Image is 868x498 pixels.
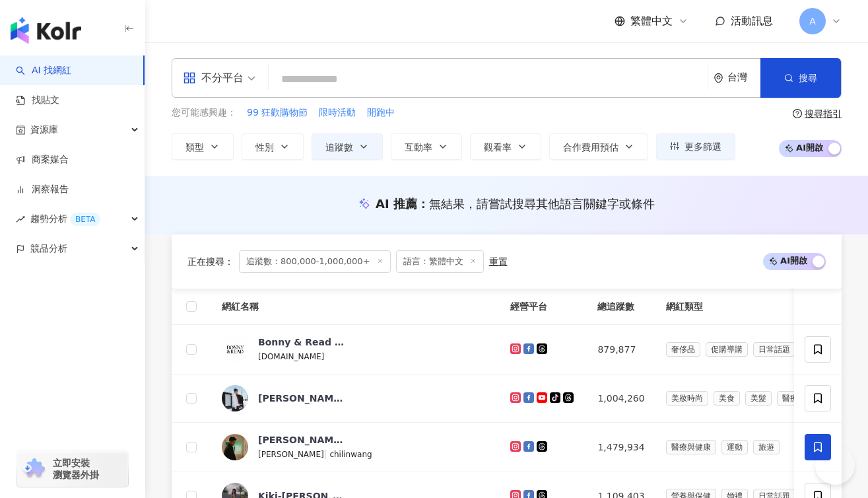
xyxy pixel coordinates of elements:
span: 開跑中 [367,106,395,120]
button: 追蹤數 [312,133,383,160]
span: rise [16,215,25,224]
td: 879,877 [587,325,655,374]
span: [PERSON_NAME] [258,450,324,459]
button: 類型 [172,133,234,160]
span: 追蹤數：800,000-1,000,000+ [239,250,391,273]
div: [PERSON_NAME][PERSON_NAME] C [258,392,344,405]
button: 互動率 [391,133,462,160]
span: 活動訊息 [731,15,773,27]
span: 競品分析 [30,234,67,264]
img: KOL Avatar [222,336,248,363]
th: 經營平台 [500,289,587,325]
button: 99 狂歡購物節 [246,106,308,120]
a: KOL Avatar[PERSON_NAME][PERSON_NAME] C [222,385,489,411]
a: 商案媒合 [16,153,69,166]
span: question-circle [793,109,802,118]
span: 醫療與健康 [777,391,827,406]
span: 日常話題 [753,342,795,357]
span: environment [714,73,723,83]
span: 奢侈品 [666,342,700,357]
img: KOL Avatar [222,385,248,411]
span: 觀看率 [484,142,512,153]
a: KOL Avatar[PERSON_NAME][PERSON_NAME]|chilinwang [222,433,489,461]
span: chilinwang [329,450,372,459]
button: 開跑中 [366,106,395,120]
div: 重置 [489,256,508,267]
span: 趨勢分析 [30,204,100,234]
span: 繁體中文 [630,14,673,28]
img: logo [11,17,81,44]
a: 找貼文 [16,94,59,107]
span: appstore [183,71,196,85]
span: 語言：繁體中文 [396,250,484,273]
span: 您可能感興趣： [172,106,236,120]
span: A [809,14,816,28]
span: 性別 [255,142,274,153]
a: KOL AvatarBonny & Read Accessory[DOMAIN_NAME] [222,336,489,363]
div: 不分平台 [183,67,244,89]
button: 合作費用預估 [549,133,648,160]
span: 合作費用預估 [563,142,618,153]
th: 總追蹤數 [587,289,655,325]
span: 旅遊 [753,440,780,454]
div: AI 推薦 ： [376,196,655,212]
button: 性別 [242,133,304,160]
button: 限時活動 [318,106,356,120]
span: 無結果，請嘗試搜尋其他語言關鍵字或條件 [429,197,655,211]
th: 網紅名稱 [211,289,500,325]
div: BETA [70,213,100,226]
button: 搜尋 [760,58,841,98]
div: [PERSON_NAME] [258,433,344,446]
span: 更多篩選 [684,141,721,152]
span: 運動 [721,440,748,454]
span: 美食 [714,391,740,406]
span: 追蹤數 [325,142,353,153]
span: 立即安裝 瀏覽器外掛 [53,457,99,481]
img: KOL Avatar [222,434,248,460]
span: 美髮 [745,391,772,406]
iframe: Help Scout Beacon - Open [815,445,855,485]
span: 99 狂歡購物節 [247,106,308,120]
a: searchAI 找網紅 [16,64,71,77]
span: 促購導購 [706,342,748,357]
a: 洞察報告 [16,183,69,196]
button: 觀看率 [470,133,541,160]
span: [DOMAIN_NAME] [258,352,324,361]
span: 正在搜尋 ： [187,256,234,267]
span: 美妝時尚 [666,391,708,406]
span: 資源庫 [30,115,58,145]
span: 限時活動 [319,106,356,120]
button: 更多篩選 [656,133,735,160]
td: 1,004,260 [587,374,655,423]
td: 1,479,934 [587,423,655,472]
div: Bonny & Read Accessory [258,336,344,349]
span: 搜尋 [799,73,817,83]
img: chrome extension [21,458,47,480]
span: 醫療與健康 [666,440,716,454]
span: | [324,448,330,459]
a: chrome extension立即安裝 瀏覽器外掛 [17,451,128,487]
div: 搜尋指引 [805,108,842,119]
span: 互動率 [405,142,432,153]
span: 類型 [185,142,204,153]
div: 台灣 [727,72,760,83]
